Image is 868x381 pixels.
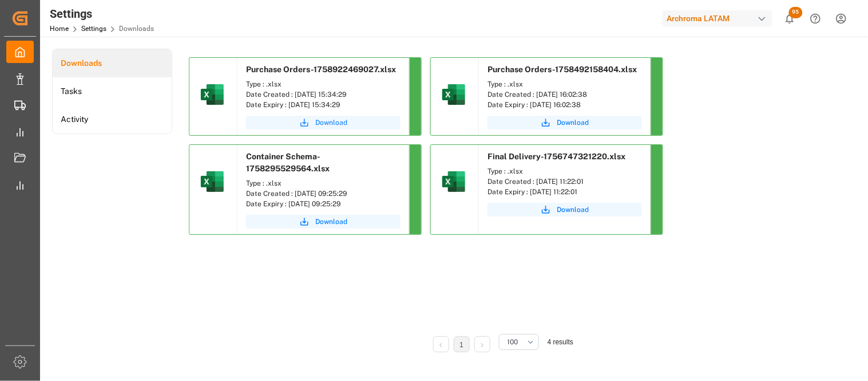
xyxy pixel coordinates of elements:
[803,6,829,32] button: Help Center
[508,337,518,347] span: 100
[246,65,396,74] span: Purchase Orders-1758922469027.xlsx
[777,6,803,32] button: show 95 new notifications
[246,178,401,188] div: Type : .xlsx
[440,168,467,195] img: microsoft-excel-2019--v1.png
[557,205,589,215] span: Download
[499,334,539,350] button: open menu
[663,10,772,27] div: Archroma LATAM
[199,168,226,195] img: microsoft-excel-2019--v1.png
[487,203,642,217] button: Download
[487,166,642,176] div: Type : .xlsx
[487,187,642,197] div: Date Expiry : [DATE] 11:22:01
[246,89,401,100] div: Date Created : [DATE] 15:34:29
[557,117,589,128] span: Download
[246,116,401,129] button: Download
[246,152,330,173] span: Container Schema-1758295529564.xlsx
[487,116,642,129] button: Download
[246,100,401,110] div: Date Expiry : [DATE] 15:34:29
[663,7,777,29] button: Archroma LATAM
[454,336,470,352] li: 1
[789,7,803,18] span: 95
[487,100,642,110] div: Date Expiry : [DATE] 16:02:38
[487,176,642,187] div: Date Created : [DATE] 11:22:01
[50,25,69,33] a: Home
[460,341,464,349] a: 1
[474,336,490,352] li: Next Page
[246,79,401,89] div: Type : .xlsx
[53,105,172,133] a: Activity
[315,117,347,128] span: Download
[53,49,172,77] a: Downloads
[199,81,226,108] img: microsoft-excel-2019--v1.png
[246,199,401,209] div: Date Expiry : [DATE] 09:25:29
[433,336,449,352] li: Previous Page
[315,217,347,227] span: Download
[487,152,625,161] span: Final Delivery-1756747321220.xlsx
[50,5,154,22] div: Settings
[246,215,401,229] button: Download
[487,65,637,74] span: Purchase Orders-1758492158404.xlsx
[440,81,467,108] img: microsoft-excel-2019--v1.png
[81,25,106,33] a: Settings
[246,188,401,199] div: Date Created : [DATE] 09:25:29
[53,77,172,105] a: Tasks
[548,338,573,346] span: 4 results
[487,79,642,89] div: Type : .xlsx
[487,89,642,100] div: Date Created : [DATE] 16:02:38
